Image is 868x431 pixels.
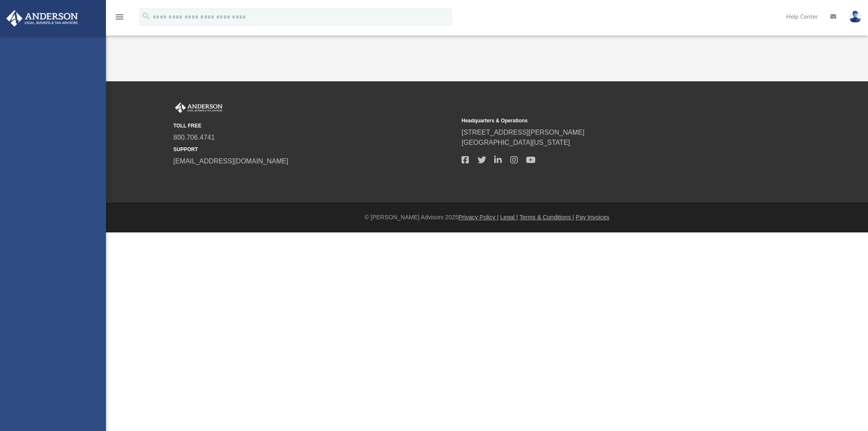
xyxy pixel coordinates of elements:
img: User Pic [849,11,862,23]
a: Legal | [500,214,518,221]
a: Terms & Conditions | [520,214,574,221]
small: TOLL FREE [173,122,456,130]
a: Pay Invoices [576,214,609,221]
a: Privacy Policy | [459,214,499,221]
small: Headquarters & Operations [462,117,744,124]
a: [GEOGRAPHIC_DATA][US_STATE] [462,139,570,146]
i: search [142,11,151,21]
small: SUPPORT [173,146,456,153]
a: [EMAIL_ADDRESS][DOMAIN_NAME] [173,157,288,165]
img: Anderson Advisors Platinum Portal [4,10,81,27]
img: Anderson Advisors Platinum Portal [173,102,224,113]
a: [STREET_ADDRESS][PERSON_NAME] [462,129,584,136]
div: © [PERSON_NAME] Advisors 2025 [106,213,868,222]
a: 800.706.4741 [173,134,215,141]
i: menu [114,12,125,22]
a: menu [114,16,125,22]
